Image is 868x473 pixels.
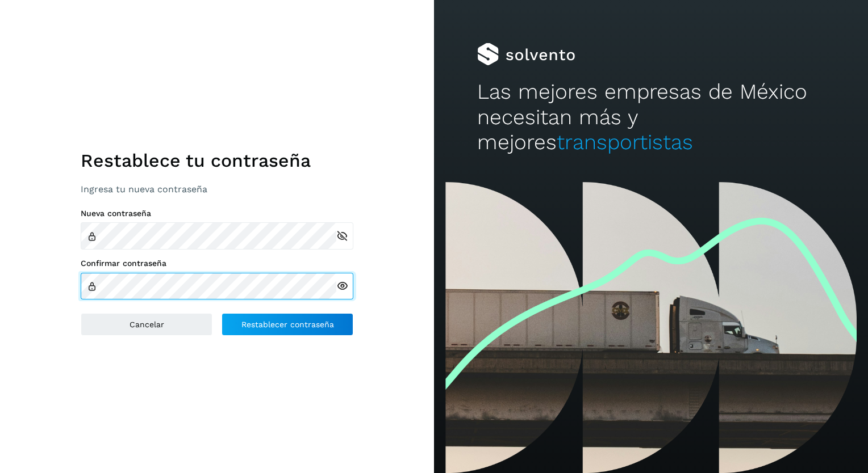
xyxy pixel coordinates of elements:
label: Confirmar contraseña [81,259,353,268]
button: Restablecer contraseña [222,313,353,336]
h2: Las mejores empresas de México necesitan más y mejores [477,79,824,155]
span: transportistas [557,130,693,154]
span: Cancelar [130,320,164,328]
button: Cancelar [81,313,212,336]
h1: Restablece tu contraseña [81,150,353,171]
label: Nueva contraseña [81,209,353,218]
span: Restablecer contraseña [241,320,334,328]
p: Ingresa tu nueva contraseña [81,184,353,195]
